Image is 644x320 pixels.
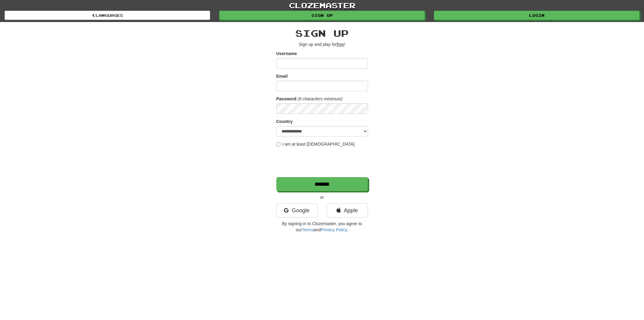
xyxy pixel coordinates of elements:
label: Email [276,73,288,79]
em: (6 characters minimum) [298,96,343,101]
h2: Sign up [276,28,368,38]
label: Country [276,118,293,125]
a: Login [434,11,639,20]
p: Sign up and play for ! [276,41,368,47]
iframe: reCAPTCHA [276,150,369,174]
a: Languages [5,11,210,20]
label: I am at least [DEMOGRAPHIC_DATA] [276,141,355,147]
p: By signing in to Clozemaster, you agree to our and . [276,221,368,233]
p: or [276,194,368,200]
label: Username [276,50,297,57]
a: Terms [302,227,314,232]
a: Sign up [219,11,425,20]
u: free [337,42,344,47]
a: Privacy Policy [321,227,347,232]
a: Google [276,203,318,218]
input: I am at least [DEMOGRAPHIC_DATA] [276,142,280,146]
label: Password [276,96,297,102]
a: Apple [327,203,368,218]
